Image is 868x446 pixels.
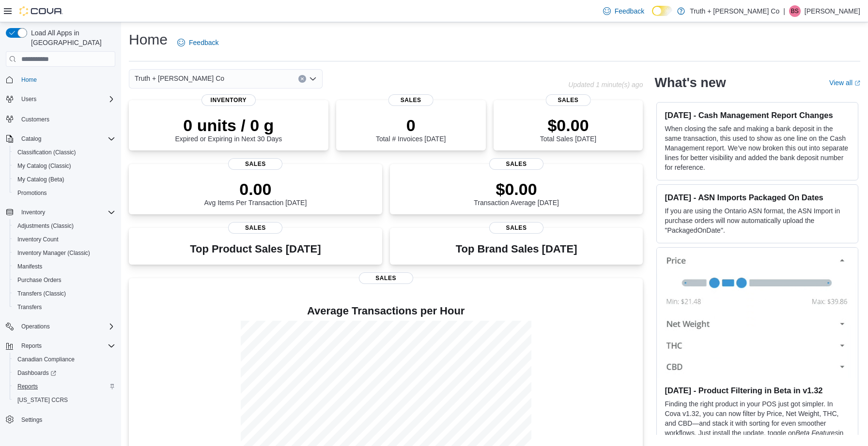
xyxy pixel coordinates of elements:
span: Home [17,74,115,86]
button: Settings [2,413,119,427]
button: Reports [10,380,119,393]
span: Customers [21,116,49,123]
button: Clear input [298,75,306,83]
span: Classification (Classic) [14,147,115,158]
span: Operations [17,321,115,332]
a: Feedback [173,33,222,52]
button: Catalog [2,132,119,146]
span: My Catalog (Classic) [17,162,71,170]
span: Sales [388,94,434,106]
span: Purchase Orders [14,274,115,286]
a: Adjustments (Classic) [14,220,77,232]
span: Dashboards [17,369,56,377]
span: Inventory [201,94,256,106]
div: Transaction Average [DATE] [474,179,559,207]
a: View allExternal link [829,79,860,87]
a: My Catalog (Classic) [14,160,75,172]
p: 0 [376,116,446,135]
span: Transfers (Classic) [14,288,115,299]
p: 0.00 [204,179,307,199]
button: Operations [2,320,119,333]
a: Settings [17,414,46,426]
button: Promotions [10,186,119,200]
span: Washington CCRS [14,394,115,406]
div: Avg Items Per Transaction [DATE] [204,179,307,207]
span: Purchase Orders [17,276,62,284]
span: Sales [546,94,591,106]
span: Reports [14,381,115,392]
span: Manifests [17,263,42,270]
button: Operations [17,321,54,332]
p: Truth + [PERSON_NAME] Co [690,5,779,17]
button: Users [2,92,119,106]
a: Transfers [14,301,46,313]
span: Inventory Count [14,234,115,245]
span: Inventory Count [17,236,59,243]
button: Reports [17,340,46,352]
a: Dashboards [10,366,119,380]
button: Open list of options [309,75,317,83]
a: Reports [14,381,42,392]
span: Sales [228,158,282,170]
svg: External link [854,80,860,86]
a: My Catalog (Beta) [14,174,68,185]
input: Dark Mode [652,6,672,16]
a: Dashboards [14,367,60,379]
p: $0.00 [474,179,559,199]
span: My Catalog (Beta) [17,176,64,183]
span: Load All Apps in [GEOGRAPHIC_DATA] [27,28,115,47]
img: Cova [19,6,63,16]
p: If you are using the Ontario ASN format, the ASN Import in purchase orders will now automatically... [665,206,850,235]
span: Promotions [14,187,115,199]
p: $0.00 [540,116,596,135]
div: Total # Invoices [DATE] [376,116,446,143]
button: Inventory Count [10,233,119,246]
a: Purchase Orders [14,274,65,286]
span: Home [21,76,37,84]
button: Purchase Orders [10,273,119,287]
p: Updated 1 minute(s) ago [568,81,643,89]
h1: Home [129,30,168,49]
p: 0 units / 0 g [175,116,282,135]
button: Home [2,73,119,87]
h3: [DATE] - ASN Imports Packaged On Dates [665,193,850,202]
span: Adjustments (Classic) [14,220,115,232]
div: Expired or Expiring in Next 30 Days [175,116,282,143]
div: Brad Styles [789,5,801,17]
span: Inventory Manager (Classic) [17,249,90,257]
p: | [783,5,785,17]
span: BS [791,5,799,17]
span: Sales [359,272,413,284]
button: Adjustments (Classic) [10,219,119,233]
span: Reports [21,342,42,350]
span: Inventory [17,207,115,218]
p: When closing the safe and making a bank deposit in the same transaction, this used to show as one... [665,124,850,172]
span: Settings [21,416,42,424]
h4: Average Transactions per Hour [137,305,635,317]
h3: [DATE] - Cash Management Report Changes [665,110,850,120]
a: Canadian Compliance [14,354,78,365]
span: Catalog [21,135,41,143]
a: Inventory Count [14,234,62,245]
h3: [DATE] - Product Filtering in Beta in v1.32 [665,386,850,395]
span: Sales [228,222,282,234]
span: Dashboards [14,367,115,379]
button: Users [17,93,40,105]
span: Transfers (Classic) [17,290,66,297]
span: Operations [21,323,50,330]
a: Transfers (Classic) [14,288,70,299]
button: Transfers [10,300,119,314]
button: My Catalog (Beta) [10,173,119,186]
h3: Top Brand Sales [DATE] [456,243,577,255]
span: Users [17,93,115,105]
button: Canadian Compliance [10,353,119,366]
a: Classification (Classic) [14,147,80,158]
a: Customers [17,114,53,125]
button: Manifests [10,260,119,273]
span: Classification (Classic) [17,149,76,156]
span: Users [21,95,36,103]
h2: What's new [654,75,726,90]
a: Home [17,74,41,86]
span: Catalog [17,133,115,145]
span: Transfers [14,301,115,313]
